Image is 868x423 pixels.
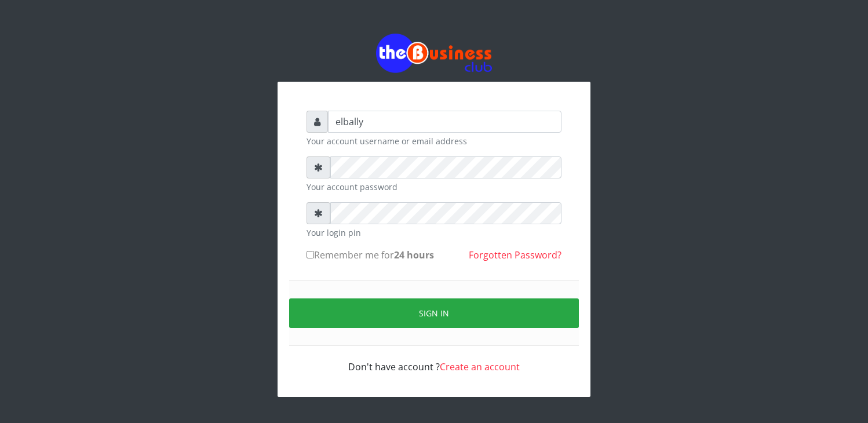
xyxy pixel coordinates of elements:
small: Your account password [307,181,561,193]
a: Create an account [440,360,520,373]
label: Remember me for [307,248,434,262]
a: Forgotten Password? [469,249,561,261]
input: Remember me for24 hours [307,251,314,258]
small: Your login pin [307,227,561,239]
button: Sign in [289,298,579,328]
div: Don't have account ? [307,346,561,374]
b: 24 hours [394,249,434,261]
small: Your account username or email address [307,135,561,147]
input: Username or email address [328,111,561,133]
